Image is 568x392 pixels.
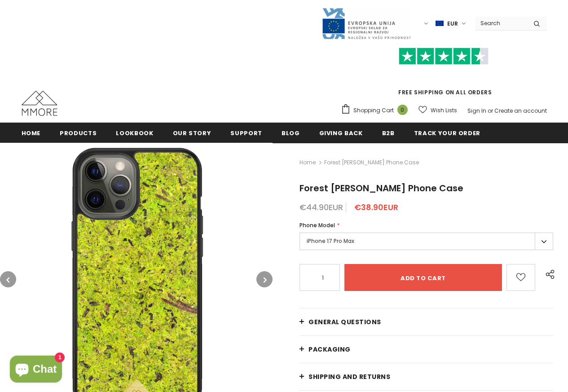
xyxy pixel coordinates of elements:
span: Home [22,129,41,137]
a: Home [22,123,41,143]
a: support [230,123,262,143]
span: Shipping and returns [308,372,390,381]
a: General Questions [299,308,553,335]
a: Our Story [173,123,211,143]
iframe: Customer reviews powered by Trustpilot [341,65,547,88]
span: FREE SHIPPING ON ALL ORDERS [341,52,547,96]
input: Search Site [475,17,527,30]
span: Our Story [173,129,211,137]
a: Giving back [319,123,363,143]
span: €38.90EUR [354,202,398,213]
span: 0 [397,105,408,115]
a: Javni Razpis [321,19,411,27]
a: Products [60,123,97,143]
a: Wish Lists [418,102,457,118]
a: Track your order [414,123,480,143]
inbox-online-store-chat: Shopify online store chat [7,356,65,385]
span: Shopping Cart [353,106,394,115]
a: Home [299,157,316,168]
span: Lookbook [116,129,153,137]
img: Javni Razpis [321,7,411,40]
img: MMORE Cases [22,91,57,116]
span: Blog [282,129,300,137]
span: Wish Lists [431,106,457,115]
a: Lookbook [116,123,153,143]
span: General Questions [308,317,381,326]
span: €44.90EUR [299,202,343,213]
a: PACKAGING [299,336,553,363]
span: or [488,107,493,115]
input: Add to cart [344,264,502,291]
span: Phone Model [299,221,335,229]
span: Forest [PERSON_NAME] Phone Case [324,157,419,168]
span: Products [60,129,97,137]
a: Shipping and returns [299,363,553,390]
span: Track your order [414,129,480,137]
a: Shopping Cart 0 [341,104,412,117]
span: Giving back [319,129,363,137]
span: B2B [382,129,395,137]
span: Forest [PERSON_NAME] Phone Case [299,182,463,194]
span: PACKAGING [308,345,351,354]
span: EUR [447,19,458,28]
a: Blog [282,123,300,143]
img: Trust Pilot Stars [399,48,489,65]
span: support [230,129,262,137]
a: Sign In [467,107,486,115]
a: Create an account [494,107,547,115]
a: B2B [382,123,395,143]
label: iPhone 17 Pro Max [299,233,553,250]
